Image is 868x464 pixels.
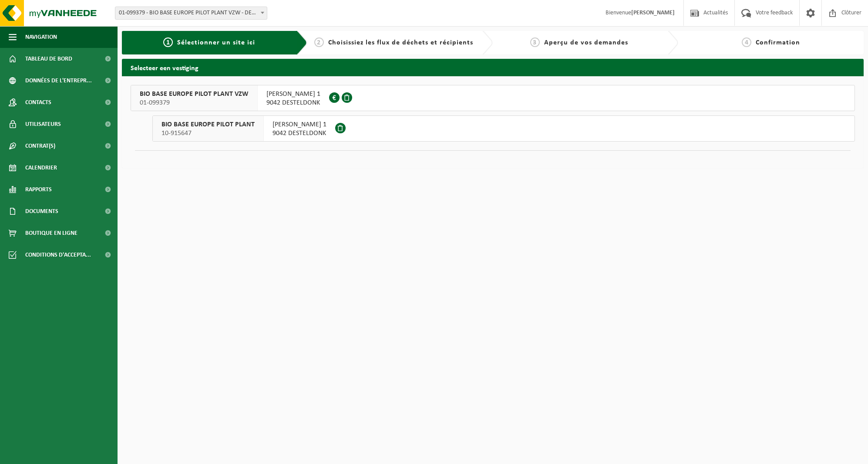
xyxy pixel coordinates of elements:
[25,26,57,48] span: Navigation
[25,48,72,70] span: Tableau de bord
[328,39,473,46] span: Choisissiez les flux de déchets et récipients
[266,90,320,98] span: [PERSON_NAME] 1
[25,157,57,179] span: Calendrier
[152,115,855,142] button: BIO BASE EUROPE PILOT PLANT 10-915647 [PERSON_NAME] 19042 DESTELDONK
[25,135,55,157] span: Contrat(s)
[25,70,92,91] span: Données de l'entrepr...
[140,98,249,107] span: 01-099379
[756,39,800,46] span: Confirmation
[25,113,61,135] span: Utilisateurs
[631,10,675,16] strong: [PERSON_NAME]
[544,39,628,46] span: Aperçu de vos demandes
[25,222,77,244] span: Boutique en ligne
[742,37,751,47] span: 4
[177,39,255,46] span: Sélectionner un site ici
[314,37,324,47] span: 2
[131,85,855,111] button: BIO BASE EUROPE PILOT PLANT VZW 01-099379 [PERSON_NAME] 19042 DESTELDONK
[163,37,173,47] span: 1
[161,120,255,129] span: BIO BASE EUROPE PILOT PLANT
[530,37,540,47] span: 3
[25,179,52,200] span: Rapports
[161,129,255,138] span: 10-915647
[25,91,51,113] span: Contacts
[122,59,864,76] h2: Selecteer een vestiging
[273,129,326,138] span: 9042 DESTELDONK
[266,98,320,107] span: 9042 DESTELDONK
[25,244,91,266] span: Conditions d'accepta...
[25,200,58,222] span: Documents
[140,90,249,98] span: BIO BASE EUROPE PILOT PLANT VZW
[115,7,267,20] span: 01-099379 - BIO BASE EUROPE PILOT PLANT VZW - DESTELDONK
[273,120,326,129] span: [PERSON_NAME] 1
[115,7,267,19] span: 01-099379 - BIO BASE EUROPE PILOT PLANT VZW - DESTELDONK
